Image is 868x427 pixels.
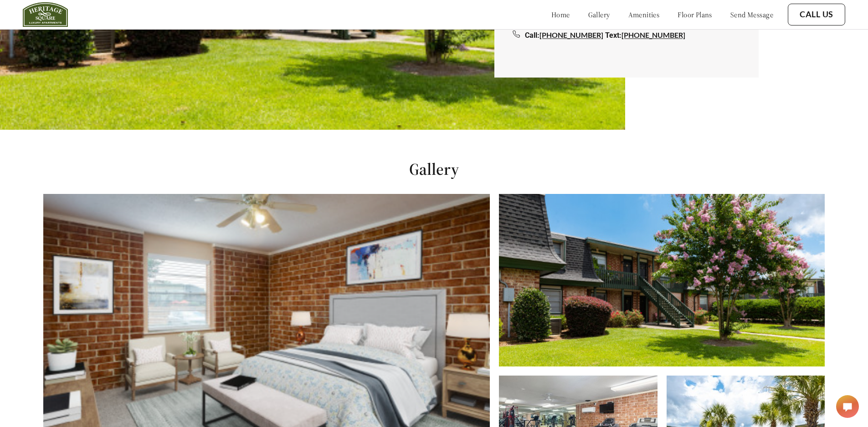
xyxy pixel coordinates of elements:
a: home [551,10,570,19]
span: Text: [605,31,621,40]
a: gallery [588,10,610,19]
span: Call: [525,31,539,40]
a: Call Us [800,10,833,20]
a: amenities [628,10,660,19]
a: [PHONE_NUMBER] [621,31,685,40]
a: [PHONE_NUMBER] [539,31,603,40]
a: send message [730,10,773,19]
button: Call Us [788,4,845,25]
img: Alt text [499,194,824,366]
img: heritage_square_logo.jpg [23,2,68,27]
a: floor plans [678,10,712,19]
